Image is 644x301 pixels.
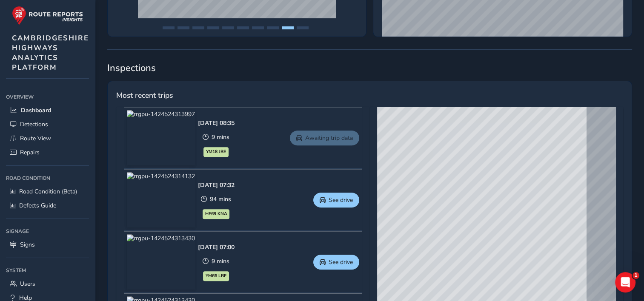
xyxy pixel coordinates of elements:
[297,26,309,29] button: Page 10
[127,172,195,227] img: rrgpu-1424524314132
[252,26,264,29] button: Page 7
[6,277,89,291] a: Users
[313,255,359,270] button: See drive
[20,148,40,156] span: Repairs
[127,110,195,165] img: rrgpu-1424524313997
[6,172,89,185] div: Road Condition
[6,238,89,252] a: Signs
[212,257,229,265] span: 9 mins
[222,26,234,29] button: Page 5
[20,134,51,142] span: Route View
[290,131,359,145] a: Awaiting trip data
[6,131,89,145] a: Route View
[107,62,632,74] span: Inspections
[206,148,226,155] span: YM18 JBE
[633,272,639,279] span: 1
[19,187,77,196] span: Road Condition (Beta)
[615,272,635,292] iframe: Intercom live chat
[206,273,226,279] span: YM66 LBE
[207,26,219,29] button: Page 4
[6,145,89,159] a: Repairs
[6,91,89,103] div: Overview
[282,26,294,29] button: Page 9
[21,106,51,114] span: Dashboard
[6,264,89,277] div: System
[6,199,89,213] a: Defects Guide
[177,26,189,29] button: Page 2
[163,26,175,29] button: Page 1
[127,234,195,290] img: rrgpu-1424524313430
[313,193,359,207] button: See drive
[198,119,235,127] div: [DATE] 08:35
[6,225,89,238] div: Signage
[20,241,35,249] span: Signs
[198,181,235,189] div: [DATE] 07:32
[6,103,89,117] a: Dashboard
[267,26,279,29] button: Page 8
[192,26,204,29] button: Page 3
[237,26,249,29] button: Page 6
[205,210,227,217] span: HF69 KNA
[212,133,229,141] span: 9 mins
[6,117,89,131] a: Detections
[20,280,35,288] span: Users
[329,196,353,204] span: See drive
[329,258,353,266] span: See drive
[116,90,173,101] span: Most recent trips
[12,33,89,72] span: CAMBRIDGESHIRE HIGHWAYS ANALYTICS PLATFORM
[12,6,83,25] img: rr logo
[20,120,48,128] span: Detections
[6,185,89,199] a: Road Condition (Beta)
[198,243,235,251] div: [DATE] 07:00
[210,195,231,203] span: 94 mins
[19,202,56,210] span: Defects Guide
